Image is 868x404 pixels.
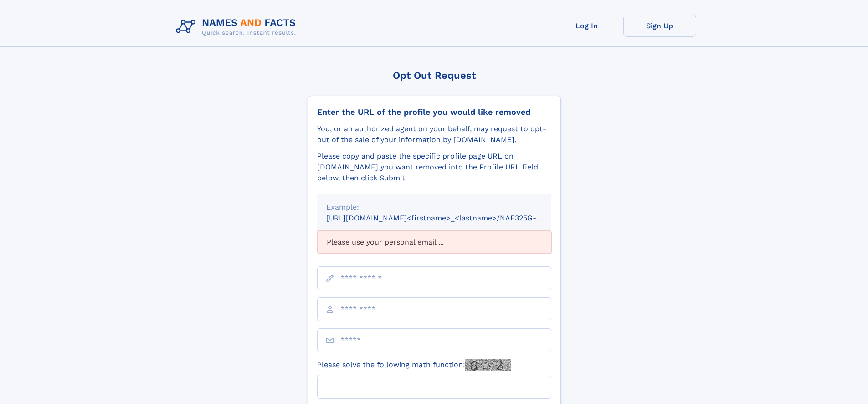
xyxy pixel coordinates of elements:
div: You, or an authorized agent on your behalf, may request to opt-out of the sale of your informatio... [317,123,551,145]
label: Please solve the following math function: [317,359,511,371]
img: Logo Names and Facts [172,15,303,39]
div: Please copy and paste the specific profile page URL on [DOMAIN_NAME] you want removed into the Pr... [317,151,551,184]
div: Enter the URL of the profile you would like removed [317,107,551,117]
div: Please use your personal email ... [317,231,551,254]
a: Sign Up [623,15,696,37]
div: Opt Out Request [308,70,561,81]
a: Log In [550,15,623,37]
small: [URL][DOMAIN_NAME]<firstname>_<lastname>/NAF325G-xxxxxxxx [326,214,569,222]
div: Example: [326,202,542,213]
